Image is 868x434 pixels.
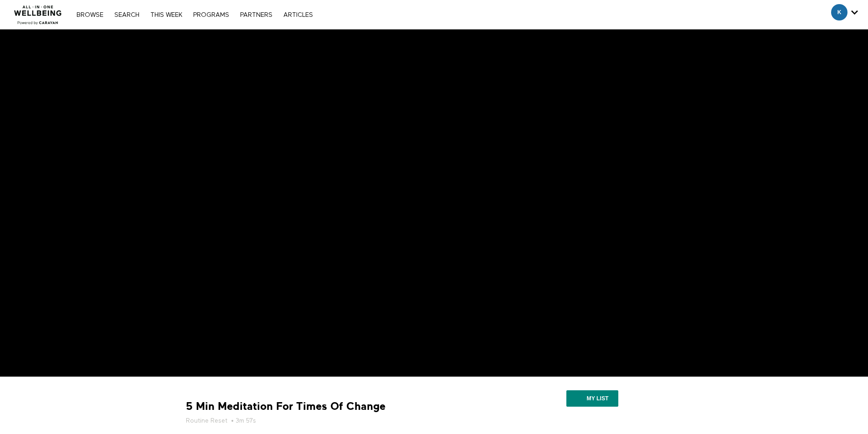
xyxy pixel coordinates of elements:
h5: • 3m 57s [186,416,491,425]
a: PARTNERS [236,12,277,18]
a: THIS WEEK [146,12,187,18]
a: Search [110,12,144,18]
a: PROGRAMS [189,12,234,18]
a: ARTICLES [279,12,318,18]
nav: Primary [72,10,317,19]
strong: 5 Min Meditation For Times Of Change [186,399,385,414]
a: Browse [72,12,108,18]
a: Routine Reset [186,416,227,425]
button: My list [566,390,618,407]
